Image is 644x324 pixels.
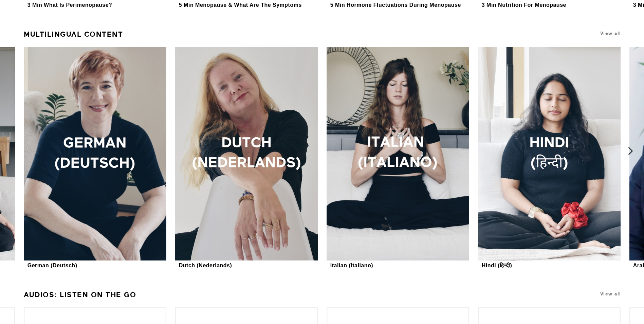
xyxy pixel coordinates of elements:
[175,47,317,270] a: Dutch (Nederlands)Dutch (Nederlands)
[27,2,112,8] div: 3 Min What Is Perimenopause?
[482,2,566,8] div: 3 Min Nutrition For Menopause
[327,47,469,270] a: Italian (Italiano)Italian (Italiano)
[179,262,232,269] div: Dutch (Nederlands)
[24,288,136,302] a: Audios: Listen On the Go
[24,47,166,270] a: German (Deutsch)German (Deutsch)
[330,2,461,8] div: 5 Min Hormone Fluctuations During Menopause
[24,27,123,41] a: Multilingual Content
[600,31,621,36] a: View all
[478,47,620,270] a: Hindi (हिन्दी)Hindi (हिन्दी)
[179,2,302,8] div: 5 Min Menopause & What Are The Symptoms
[27,262,77,269] div: German (Deutsch)
[482,262,512,269] div: Hindi (हिन्दी)
[330,262,373,269] div: Italian (Italiano)
[600,291,621,296] a: View all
